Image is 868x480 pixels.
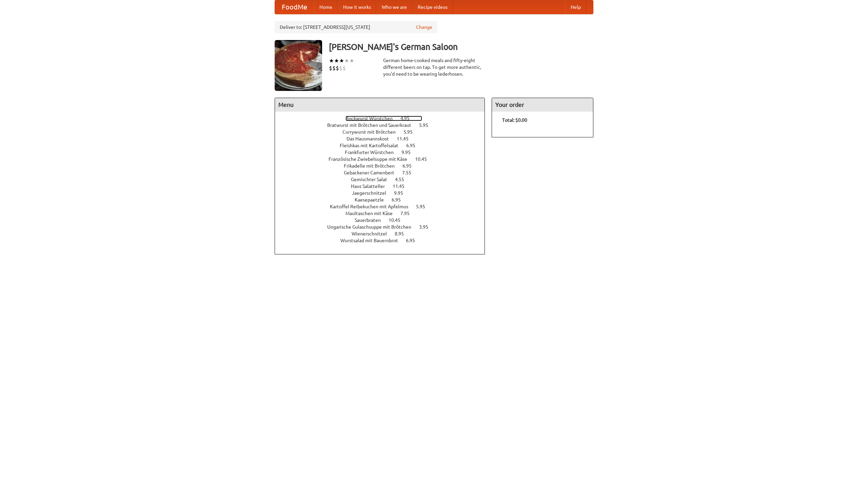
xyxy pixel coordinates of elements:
[397,136,415,141] span: 11.45
[336,64,339,72] li: $
[351,177,417,182] a: Gemischter Salat 4.55
[340,143,405,148] span: Fleishkas mit Kartoffelsalat
[400,211,416,216] span: 7.95
[275,21,437,33] div: Deliver to: [STREET_ADDRESS][US_STATE]
[406,238,422,243] span: 6.95
[342,64,346,72] li: $
[346,116,422,121] a: Bockwurst Würstchen 4.95
[412,0,453,14] a: Recipe videos
[345,150,400,155] span: Frankfurter Würstchen
[327,224,418,230] span: Ungarische Gulaschsuppe mit Brötchen
[340,238,405,243] span: Wurstsalad mit Bauernbrot
[402,163,418,169] span: 6.95
[351,184,417,189] a: Haus Salatteller 11.45
[355,217,388,223] span: Sauerbraten
[416,24,432,31] a: Change
[352,231,416,236] a: Wienerschnitzel 8.95
[339,64,342,72] li: $
[332,64,336,72] li: $
[401,150,417,155] span: 9.95
[403,129,419,135] span: 5.95
[329,57,334,64] li: ★
[355,197,413,203] a: Kaesepaetzle 6.95
[344,170,401,175] span: Gebackener Camenbert
[389,217,407,223] span: 10.45
[344,163,424,169] a: Frikadelle mit Brötchen 6.95
[338,0,376,14] a: How it works
[492,98,593,112] h4: Your order
[346,116,399,121] span: Bockwurst Würstchen
[329,156,439,162] a: Französische Zwiebelsuppe mit Käse 10.45
[415,156,434,162] span: 10.45
[329,156,414,162] span: Französische Zwiebelsuppe mit Käse
[351,177,394,182] span: Gemischter Salat
[400,116,416,121] span: 4.95
[347,136,396,141] span: Das Hausmannskost
[344,170,424,175] a: Gebackener Camenbert 7.55
[352,231,394,236] span: Wienerschnitzel
[314,0,338,14] a: Home
[330,204,438,209] a: Kartoffel Reibekuchen mit Apfelmus 5.95
[275,98,485,112] h4: Menu
[402,170,418,175] span: 7.55
[340,143,428,148] a: Fleishkas mit Kartoffelsalat 6.95
[334,57,339,64] li: ★
[339,57,344,64] li: ★
[355,217,413,223] a: Sauerbraten 10.45
[383,57,485,77] div: German home-cooked meals and fifty-eight different beers on tap. To get more authentic, you'd nee...
[352,190,393,196] span: Jaegerschnitzel
[502,117,527,123] b: Total: $0.00
[327,224,441,230] a: Ungarische Gulaschsuppe mit Brötchen 3.95
[395,231,411,236] span: 8.95
[327,122,418,128] span: Bratwurst mit Brötchen und Sauerkraut
[346,211,399,216] span: Maultaschen mit Käse
[416,204,432,209] span: 5.95
[329,40,593,54] h3: [PERSON_NAME]'s German Saloon
[419,122,435,128] span: 5.95
[346,211,422,216] a: Maultaschen mit Käse 7.95
[393,184,411,189] span: 11.45
[327,122,441,128] a: Bratwurst mit Brötchen und Sauerkraut 5.95
[340,238,428,243] a: Wurstsalad mit Bauernbrot 6.95
[342,129,402,135] span: Currywurst mit Brötchen
[349,57,354,64] li: ★
[392,197,408,203] span: 6.95
[376,0,412,14] a: Who we are
[395,177,411,182] span: 4.55
[344,57,349,64] li: ★
[329,64,332,72] li: $
[419,224,435,230] span: 3.95
[275,40,322,91] img: angular.jpg
[394,190,410,196] span: 9.95
[352,190,416,196] a: Jaegerschnitzel 9.95
[344,163,401,169] span: Frikadelle mit Brötchen
[355,197,391,203] span: Kaesepaetzle
[275,0,314,14] a: FoodMe
[351,184,392,189] span: Haus Salatteller
[565,0,586,14] a: Help
[345,150,423,155] a: Frankfurter Würstchen 9.95
[406,143,422,148] span: 6.95
[347,136,421,141] a: Das Hausmannskost 11.45
[330,204,415,209] span: Kartoffel Reibekuchen mit Apfelmus
[342,129,425,135] a: Currywurst mit Brötchen 5.95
